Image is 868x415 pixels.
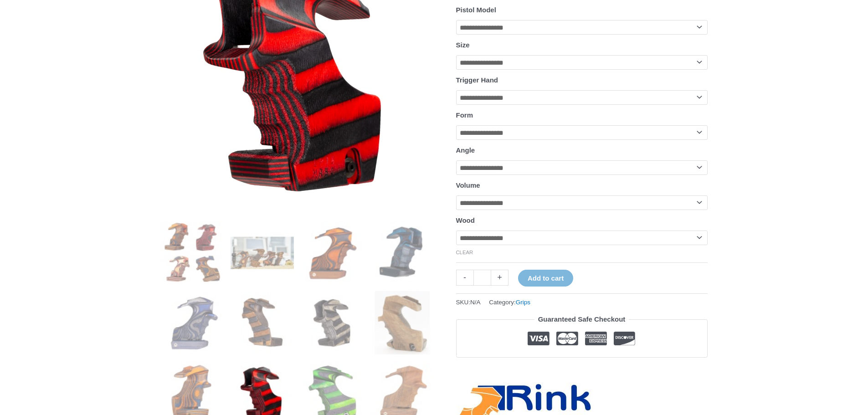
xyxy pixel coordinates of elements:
a: - [456,270,473,286]
label: Wood [456,216,475,224]
input: Product quantity [473,270,491,286]
label: Form [456,111,473,119]
img: Rink Air Pistol Grip - Image 5 [161,291,224,354]
label: Volume [456,181,480,189]
label: Size [456,41,470,49]
label: Angle [456,146,475,154]
label: Trigger Hand [456,76,498,84]
span: SKU: [456,297,481,308]
iframe: Customer reviews powered by Trustpilot [456,364,708,375]
img: Rink Air Pistol Grip - Image 8 [371,291,434,354]
a: Grips [516,299,530,306]
img: Rink Air Pistol Grip - Image 2 [231,221,294,284]
legend: Guaranteed Safe Checkout [534,313,629,326]
img: Rink Air Pistol Grip [161,221,224,284]
span: N/A [470,299,481,306]
img: Rink Air Pistol Grip - Image 4 [371,221,434,284]
label: Pistol Model [456,6,496,14]
a: Clear options [456,250,473,255]
img: Rink Air Pistol Grip - Image 3 [301,221,364,284]
span: Category: [489,297,530,308]
button: Add to cart [518,270,573,287]
img: Rink Air Pistol Grip - Image 7 [301,291,364,354]
a: + [491,270,508,286]
img: Rink Air Pistol Grip - Image 6 [231,291,294,354]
